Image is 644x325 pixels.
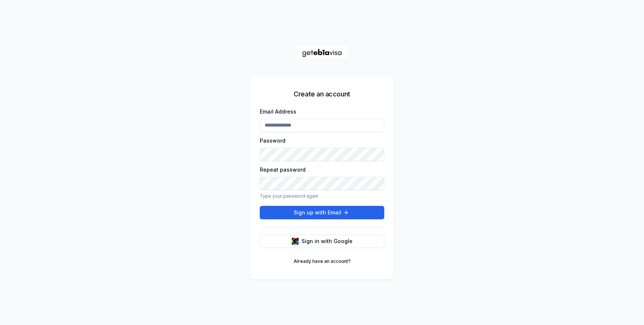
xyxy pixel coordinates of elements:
[260,108,296,115] label: Email Address
[289,255,355,267] a: Already have an account?
[260,235,384,248] button: Sign in with Google
[260,206,384,219] button: Sign up with Email
[296,46,348,59] img: geteb1avisa logo
[292,238,299,245] img: google logo
[260,193,384,202] p: Type your password again
[260,166,306,173] label: Repeat password
[294,89,350,99] h5: Create an account
[260,137,285,144] label: Password
[296,46,348,59] a: Home Page
[302,238,353,245] span: Sign in with Google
